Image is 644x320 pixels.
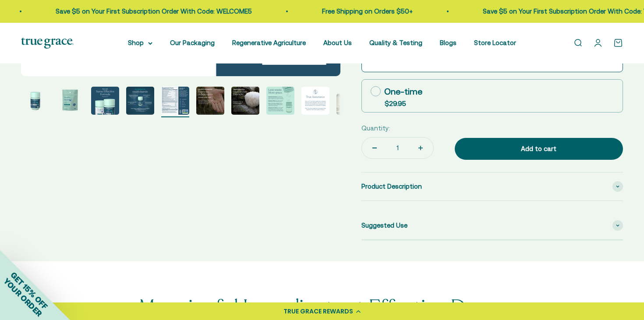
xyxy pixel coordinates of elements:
a: Free Shipping on Orders $50+ [322,7,413,15]
button: Go to item 7 [231,87,259,117]
img: One Daily Men's 40+ Multivitamin [231,87,259,115]
div: Add to cart [472,144,605,154]
button: Go to item 5 [161,87,189,117]
a: Our Packaging [170,39,215,46]
img: - Vitamin A, Vitamin D3, and Zinc for immune support* - Coenzyme B Vitamins for energy* - Regener... [56,87,84,115]
button: Go to item 9 [301,87,329,117]
button: Go to item 10 [336,94,364,117]
button: Go to item 4 [126,87,154,117]
span: YOUR ORDER [2,276,44,318]
img: One Daily Men's 40+ Multivitamin [161,87,189,115]
a: Quality & Testing [369,39,422,46]
img: One Daily Men's 40+ Multivitamin [126,87,154,115]
a: Blogs [440,39,456,46]
a: Store Locator [474,39,516,46]
label: Quantity: [361,123,390,134]
a: Regenerative Agriculture [232,39,306,46]
img: One Daily Men's 40+ Multivitamin [196,87,224,115]
summary: Suggested Use [361,211,623,239]
p: Save $5 on Your First Subscription Order With Code: WELCOME5 [56,6,252,17]
img: One Daily Men's 40+ Multivitamin [91,87,119,115]
button: Add to cart [455,138,623,160]
span: GET 15% OFF [9,270,50,311]
p: Meaningful Ingredients at Effective Doses [138,296,506,320]
img: One Daily Men's 40+ Multivitamin [21,87,49,115]
button: Go to item 3 [91,87,119,117]
summary: Product Description [361,172,623,200]
button: Decrease quantity [362,137,387,158]
a: About Us [323,39,352,46]
img: One Daily Men's 40+ Multivitamin [266,87,294,115]
div: TRUE GRACE REWARDS [283,307,353,316]
button: Go to item 2 [56,87,84,117]
button: Go to item 6 [196,87,224,117]
button: Increase quantity [408,137,433,158]
summary: Shop [128,38,152,48]
button: Go to item 1 [21,87,49,117]
span: Product Description [361,181,422,192]
button: Go to item 8 [266,87,294,117]
span: Suggested Use [361,220,407,231]
img: One Daily Men's 40+ Multivitamin [301,87,329,115]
